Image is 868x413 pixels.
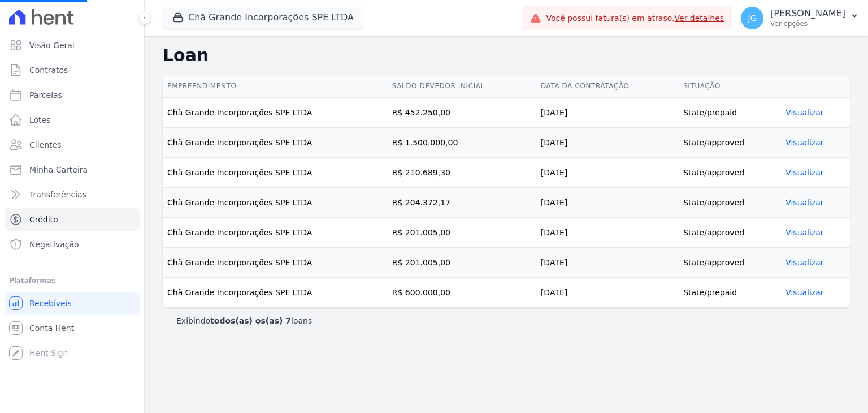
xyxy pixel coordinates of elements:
[732,2,868,34] button: JG [PERSON_NAME] Ver opções
[163,248,388,278] td: Chã Grande Incorporações SPE LTDA
[770,19,845,28] p: Ver opções
[388,158,536,188] td: R$ 210.689,30
[29,322,74,334] span: Conta Hent
[679,75,781,98] th: Situação
[5,59,140,81] a: Contratos
[679,188,781,218] td: State/approved
[29,114,51,126] span: Lotes
[785,258,823,267] a: Visualizar
[163,75,388,98] th: Empreendimento
[388,188,536,218] td: R$ 204.372,17
[163,45,850,66] h2: Loan
[163,98,388,128] td: Chã Grande Incorporações SPE LTDA
[679,278,781,308] td: State/prepaid
[785,288,823,297] a: Visualizar
[675,14,724,23] a: Ver detalhes
[388,75,536,98] th: Saldo devedor inicial
[536,218,679,248] td: [DATE]
[785,228,823,237] a: Visualizar
[29,239,79,250] span: Negativação
[785,138,823,147] a: Visualizar
[388,128,536,158] td: R$ 1.500.000,00
[163,128,388,158] td: Chã Grande Incorporações SPE LTDA
[29,40,75,51] span: Visão Geral
[536,98,679,128] td: [DATE]
[388,98,536,128] td: R$ 452.250,00
[536,248,679,278] td: [DATE]
[5,34,140,57] a: Visão Geral
[163,7,363,28] button: Chã Grande Incorporações SPE LTDA
[536,75,679,98] th: Data da contratação
[388,218,536,248] td: R$ 201.005,00
[546,12,724,24] span: Você possui fatura(s) em atraso.
[785,198,823,207] a: Visualizar
[536,188,679,218] td: [DATE]
[29,64,68,76] span: Contratos
[163,158,388,188] td: Chã Grande Incorporações SPE LTDA
[679,128,781,158] td: State/approved
[679,158,781,188] td: State/approved
[536,278,679,308] td: [DATE]
[679,218,781,248] td: State/approved
[5,292,140,315] a: Recebíveis
[9,274,135,287] div: Plataformas
[29,214,58,225] span: Crédito
[29,164,88,175] span: Minha Carteira
[5,158,140,181] a: Minha Carteira
[210,316,291,325] b: todos(as) os(as) 7
[29,139,61,150] span: Clientes
[785,168,823,177] a: Visualizar
[536,128,679,158] td: [DATE]
[536,158,679,188] td: [DATE]
[163,188,388,218] td: Chã Grande Incorporações SPE LTDA
[163,218,388,248] td: Chã Grande Incorporações SPE LTDA
[5,84,140,106] a: Parcelas
[5,208,140,231] a: Crédito
[748,14,757,22] span: JG
[29,189,86,200] span: Transferências
[29,89,62,101] span: Parcelas
[5,183,140,206] a: Transferências
[5,134,140,156] a: Clientes
[679,248,781,278] td: State/approved
[785,108,823,117] a: Visualizar
[388,278,536,308] td: R$ 600.000,00
[176,315,312,326] p: Exibindo loans
[163,278,388,308] td: Chã Grande Incorporações SPE LTDA
[388,248,536,278] td: R$ 201.005,00
[679,98,781,128] td: State/prepaid
[5,109,140,131] a: Lotes
[5,317,140,339] a: Conta Hent
[29,298,72,309] span: Recebíveis
[770,8,845,19] p: [PERSON_NAME]
[5,233,140,256] a: Negativação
